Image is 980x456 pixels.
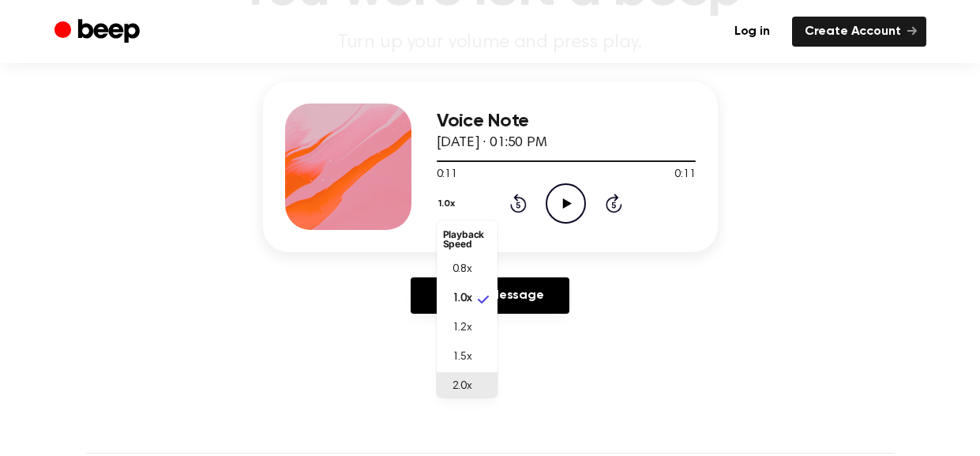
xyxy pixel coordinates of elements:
[452,291,472,307] span: 1.0x
[437,167,457,183] span: 0:11
[437,190,461,217] button: 1.0x
[411,277,569,314] a: Reply to Message
[452,349,472,366] span: 1.5x
[437,136,547,150] span: [DATE] · 01:50 PM
[437,224,498,255] li: Playback Speed
[722,17,783,47] a: Log in
[452,379,472,395] span: 2.0x
[437,111,696,132] h3: Voice Note
[674,167,695,183] span: 0:11
[437,220,498,398] ul: 1.0x
[54,17,144,47] a: Beep
[792,17,926,47] a: Create Account
[452,262,472,278] span: 0.8x
[452,320,472,337] span: 1.2x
